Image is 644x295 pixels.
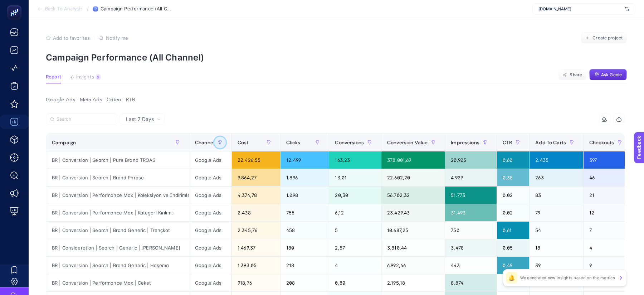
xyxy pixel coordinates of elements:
[445,257,497,274] div: 443
[381,187,445,204] div: 56.702,32
[232,169,280,186] div: 9.864,27
[101,6,172,12] span: Campaign Performance (All Channel)
[46,257,189,274] div: BR | Conversion | Search | Brand Generic | Haşema
[530,239,583,256] div: 18
[232,151,280,169] div: 22.426,55
[530,257,583,274] div: 39
[280,257,329,274] div: 218
[581,32,627,44] button: Create project
[46,35,90,41] button: Add to favorites
[46,52,627,63] p: Campaign Performance (All Channel)
[280,222,329,239] div: 458
[530,204,583,221] div: 79
[584,151,631,169] div: 397
[46,222,189,239] div: BR | Conversion | Search | Brand Generic | Trençkot
[52,140,76,145] span: Campaign
[445,151,497,169] div: 20.905
[99,35,128,41] button: Notify me
[286,140,300,145] span: Clicks
[535,140,566,145] span: Add To Carts
[76,74,94,80] span: Insights
[189,187,231,204] div: Google Ads
[503,140,512,145] span: CTR
[497,239,529,256] div: 0,05
[570,72,582,78] span: Share
[497,274,529,291] div: 0,02
[232,187,280,204] div: 4.374,78
[530,151,583,169] div: 2.435
[329,274,381,291] div: 0,80
[589,140,614,145] span: Checkouts
[126,116,154,123] span: Last 7 Days
[497,187,529,204] div: 0,02
[584,239,631,256] div: 4
[601,72,622,78] span: Ask Genie
[329,222,381,239] div: 5
[530,187,583,204] div: 83
[106,35,128,41] span: Notify me
[451,140,479,145] span: Impressions
[46,74,61,80] span: Report
[189,257,231,274] div: Google Ads
[445,222,497,239] div: 750
[232,257,280,274] div: 1.393,05
[280,169,329,186] div: 1.896
[381,169,445,186] div: 22.602,20
[445,169,497,186] div: 4.929
[45,6,83,12] span: Back To Analysis
[625,5,629,13] img: svg%3e
[232,274,280,291] div: 918,76
[189,204,231,221] div: Google Ads
[189,239,231,256] div: Google Ads
[232,239,280,256] div: 1.469,37
[381,239,445,256] div: 3.810,44
[381,204,445,221] div: 23.429,43
[497,151,529,169] div: 0,60
[584,169,631,186] div: 46
[46,151,189,169] div: BR | Conversion | Search | Pure Brand TROAS
[57,117,113,122] input: Search
[87,6,89,11] span: /
[189,151,231,169] div: Google Ads
[497,257,529,274] div: 0,49
[538,6,622,12] span: [DOMAIN_NAME]
[558,69,586,81] button: Share
[53,35,90,41] span: Add to favorites
[497,204,529,221] div: 0,02
[530,169,583,186] div: 263
[497,169,529,186] div: 0,38
[280,204,329,221] div: 755
[589,69,627,81] button: Ask Genie
[445,239,497,256] div: 3.478
[329,187,381,204] div: 20,30
[46,169,189,186] div: BR | Conversion | Search | Brand Phrase
[329,204,381,221] div: 6,12
[4,2,27,8] span: Feedback
[445,187,497,204] div: 51.773
[530,222,583,239] div: 54
[445,204,497,221] div: 31.493
[232,222,280,239] div: 2.345,76
[497,222,529,239] div: 0,61
[381,222,445,239] div: 10.687,25
[381,274,445,291] div: 2.195,18
[280,151,329,169] div: 12.499
[335,140,364,145] span: Conversions
[381,257,445,274] div: 6.992,46
[445,274,497,291] div: 8.874
[329,257,381,274] div: 4
[280,239,329,256] div: 180
[189,169,231,186] div: Google Ads
[195,140,214,145] span: Channel
[189,274,231,291] div: Google Ads
[584,204,631,221] div: 12
[506,272,517,284] div: 🔔
[329,239,381,256] div: 2,57
[329,169,381,186] div: 13,01
[189,222,231,239] div: Google Ads
[46,239,189,256] div: BR | Consideration | Search | Generic | [PERSON_NAME]
[40,95,630,105] div: Google Ads - Meta Ads - Criteo - RTB
[584,222,631,239] div: 7
[232,204,280,221] div: 2.438
[381,151,445,169] div: 378.001,69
